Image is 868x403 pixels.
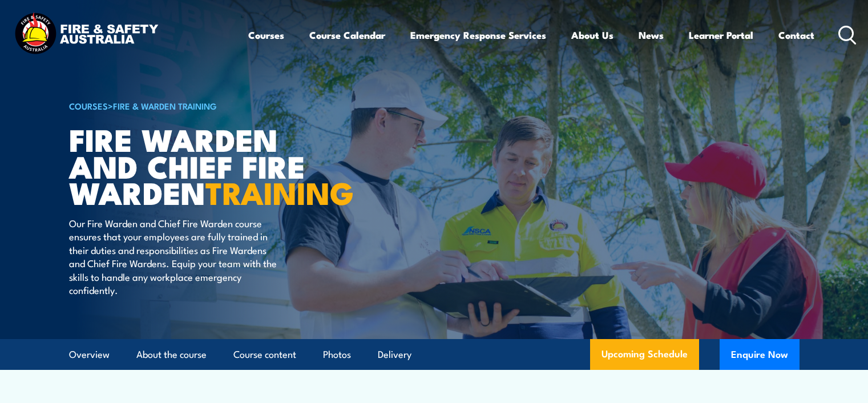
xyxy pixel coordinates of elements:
[69,126,351,205] h1: Fire Warden and Chief Fire Warden
[233,340,296,370] a: Course content
[69,340,110,370] a: Overview
[205,168,354,215] strong: TRAINING
[113,99,217,112] a: Fire & Warden Training
[69,216,277,296] p: Our Fire Warden and Chief Fire Warden course ensures that your employees are fully trained in the...
[590,339,699,370] a: Upcoming Schedule
[69,99,351,112] h6: >
[69,99,108,112] a: COURSES
[410,20,546,50] a: Emergency Response Services
[136,340,207,370] a: About the course
[323,340,351,370] a: Photos
[309,20,385,50] a: Course Calendar
[778,20,814,50] a: Contact
[720,339,800,370] button: Enquire Now
[689,20,753,50] a: Learner Portal
[571,20,613,50] a: About Us
[378,340,411,370] a: Delivery
[248,20,284,50] a: Courses
[639,20,664,50] a: News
